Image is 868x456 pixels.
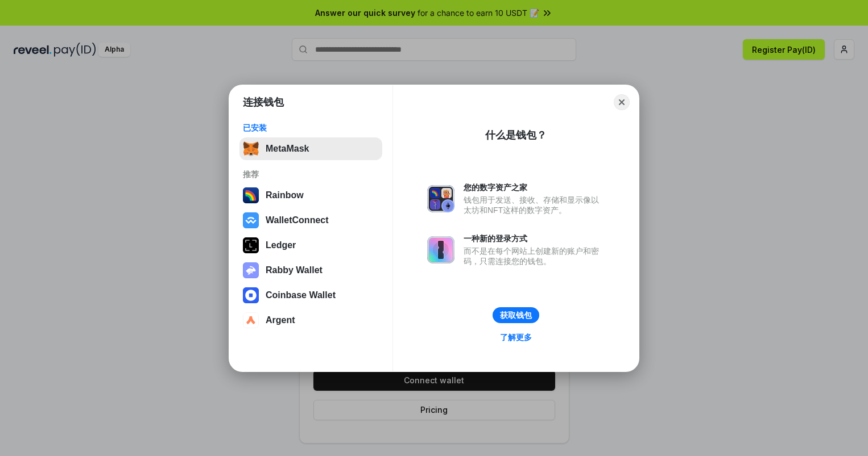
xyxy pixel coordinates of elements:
div: Argent [266,315,295,325]
div: WalletConnect [266,215,329,225]
div: 您的数字资产之家 [464,182,605,193]
button: Coinbase Wallet [239,284,382,307]
button: Rainbow [239,184,382,207]
img: svg+xml,%3Csvg%20xmlns%3D%22http%3A%2F%2Fwww.w3.org%2F2000%2Fsvg%22%20fill%3D%22none%22%20viewBox... [427,236,454,263]
button: Ledger [239,234,382,257]
div: 一种新的登录方式 [464,233,605,244]
img: svg+xml,%3Csvg%20fill%3D%22none%22%20height%3D%2233%22%20viewBox%3D%220%200%2035%2033%22%20width%... [243,141,259,157]
img: svg+xml,%3Csvg%20xmlns%3D%22http%3A%2F%2Fwww.w3.org%2F2000%2Fsvg%22%20fill%3D%22none%22%20viewBox... [427,185,454,212]
button: 获取钱包 [493,307,539,323]
img: svg+xml,%3Csvg%20width%3D%22120%22%20height%3D%22120%22%20viewBox%3D%220%200%20120%20120%22%20fil... [243,187,259,203]
div: 什么是钱包？ [485,128,547,142]
img: svg+xml,%3Csvg%20width%3D%2228%22%20height%3D%2228%22%20viewBox%3D%220%200%2028%2028%22%20fill%3D... [243,312,259,328]
img: svg+xml,%3Csvg%20width%3D%2228%22%20height%3D%2228%22%20viewBox%3D%220%200%2028%2028%22%20fill%3D... [243,212,259,228]
div: Coinbase Wallet [266,290,336,300]
button: Argent [239,309,382,332]
div: 推荐 [243,169,379,179]
div: MetaMask [266,144,309,154]
div: 了解更多 [500,332,532,342]
img: svg+xml,%3Csvg%20xmlns%3D%22http%3A%2F%2Fwww.w3.org%2F2000%2Fsvg%22%20width%3D%2228%22%20height%3... [243,237,259,253]
img: svg+xml,%3Csvg%20width%3D%2228%22%20height%3D%2228%22%20viewBox%3D%220%200%2028%2028%22%20fill%3D... [243,287,259,303]
div: Rainbow [266,190,304,200]
button: MetaMask [239,137,382,160]
button: Rabby Wallet [239,259,382,282]
a: 了解更多 [493,330,539,345]
div: 已安装 [243,123,379,133]
button: WalletConnect [239,209,382,232]
h1: 连接钱包 [243,95,284,109]
img: svg+xml,%3Csvg%20xmlns%3D%22http%3A%2F%2Fwww.w3.org%2F2000%2Fsvg%22%20fill%3D%22none%22%20viewBox... [243,262,259,278]
div: Rabby Wallet [266,265,323,275]
div: 钱包用于发送、接收、存储和显示像以太坊和NFT这样的数字资产。 [464,195,605,215]
div: 而不是在每个网站上创建新的账户和密码，只需连接您的钱包。 [464,246,605,266]
div: Ledger [266,240,296,250]
div: 获取钱包 [500,310,532,320]
button: Close [614,94,630,110]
